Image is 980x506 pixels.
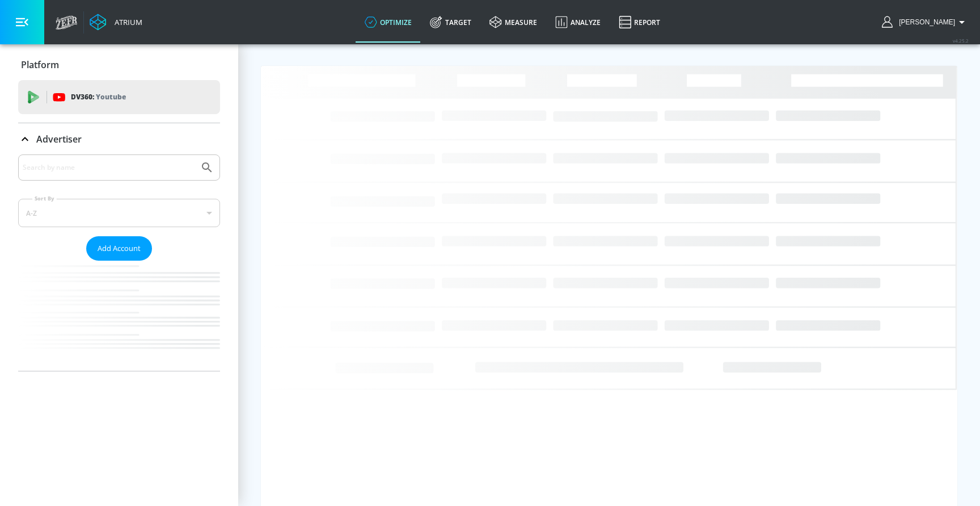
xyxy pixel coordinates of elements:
div: Atrium [110,17,142,27]
nav: list of Advertiser [18,261,220,371]
div: A-Z [18,199,220,227]
label: Sort By [32,195,57,202]
button: [PERSON_NAME] [882,15,969,29]
input: Search by name [23,160,195,175]
a: Report [610,2,669,43]
p: Advertiser [36,133,82,145]
a: Analyze [546,2,610,43]
div: DV360: Youtube [18,80,220,114]
button: Add Account [86,236,152,261]
div: Advertiser [18,123,220,155]
a: Target [421,2,480,43]
div: Platform [18,49,220,81]
a: Atrium [90,14,142,31]
div: Advertiser [18,154,220,371]
a: optimize [356,2,421,43]
p: DV360: [71,91,126,103]
span: login as: bogdan.nalisnikovskiy@zefr.com [894,18,955,26]
span: v 4.25.2 [953,37,969,44]
span: Add Account [98,242,141,255]
p: Youtube [96,91,126,103]
p: Platform [21,58,59,71]
a: measure [480,2,546,43]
